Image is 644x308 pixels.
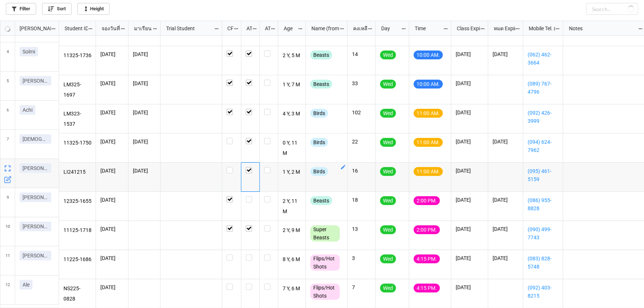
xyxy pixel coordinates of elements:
div: 11:00 AM. [414,167,443,176]
p: [DATE] [456,255,483,262]
div: Class Expiration [452,24,480,32]
div: Wed [380,225,396,234]
p: [DATE] [100,138,124,145]
div: 4:15 PM. [414,284,440,293]
p: [PERSON_NAME] [23,194,48,201]
p: [DATE] [456,196,483,204]
div: จองวันที่ [97,24,121,32]
div: 2:00 PM. [414,196,440,205]
div: ATK [261,24,271,32]
div: Birds [310,109,328,118]
p: [DATE] [100,167,124,174]
div: Age [279,24,298,32]
a: Height [78,3,110,15]
p: Achi [23,106,32,114]
div: [PERSON_NAME] Name [15,24,51,32]
a: (095) 461-5159 [528,167,558,183]
div: คงเหลือ (from Nick Name) [349,24,368,32]
div: Beasts [310,80,332,89]
p: 11325-1736 [63,51,92,61]
p: [DATE] [133,138,156,145]
div: Wed [380,255,396,263]
p: [DATE] [456,109,483,116]
p: [DATE] [100,196,124,204]
a: (062) 462-3664 [528,51,558,67]
div: Super Beasts [310,225,340,242]
p: Solmi [23,48,35,55]
p: [DATE] [100,109,124,116]
div: Student ID (from [PERSON_NAME] Name) [60,24,88,32]
p: [PERSON_NAME] [23,165,48,172]
div: Wed [380,80,396,89]
span: 10 [6,217,10,246]
div: Flips/Hot Shots [310,284,340,300]
p: [DATE] [100,255,124,262]
p: 7 [352,284,371,291]
p: [DATE] [456,80,483,87]
p: [DATE] [456,225,483,233]
div: Mobile Tel. (from Nick Name) [524,24,555,32]
div: Day [377,24,401,32]
div: Beasts [310,51,332,59]
div: Birds [310,138,328,147]
a: (092) 426-3999 [528,109,558,125]
p: [PERSON_NAME] [23,252,48,259]
div: 11:00 AM. [414,109,443,118]
a: (083) 828-5748 [528,255,558,271]
p: [DATE] [100,225,124,233]
div: Flips/Hot Shots [310,255,340,271]
p: 102 [352,109,371,116]
p: 7 Y, 6 M [283,284,302,294]
div: Time [410,24,443,32]
p: 18 [352,196,371,204]
a: (090) 499-7743 [528,225,558,242]
p: NS225-0828 [63,284,92,304]
p: [DATE] [133,109,156,116]
p: 2 Y, 5 M [283,51,302,61]
p: 13 [352,225,371,233]
p: [DATE] [456,138,483,145]
div: 11:00 AM. [414,138,443,147]
div: Notes [565,24,638,32]
div: มาเรียน [130,24,153,32]
p: [DATE] [456,51,483,58]
input: Search... [586,3,638,15]
div: Wed [380,109,396,118]
p: 1 Y, 7 M [283,80,302,90]
p: [DATE] [493,196,519,204]
p: 11125-1718 [63,225,92,236]
div: ATT [242,24,252,32]
div: Wed [380,284,396,293]
p: 12325-1655 [63,196,92,207]
p: [PERSON_NAME] [23,77,48,84]
div: Wed [380,51,396,59]
span: 11 [6,246,10,275]
p: LM323-1537 [63,109,92,129]
span: 6 [7,101,9,129]
p: 11325-1750 [63,138,92,148]
p: [DATE] [456,167,483,174]
p: 14 [352,51,371,58]
span: 5 [7,72,9,100]
p: [DATE] [100,80,124,87]
p: [DATE] [493,255,519,262]
p: [DATE] [456,284,483,291]
div: 4:15 PM. [414,255,440,263]
p: [DATE] [493,138,519,145]
div: Wed [380,138,396,147]
p: [DATE] [133,51,156,58]
p: LI241215 [63,167,92,177]
div: grid [0,21,59,36]
div: Trial Student [162,24,214,32]
p: [DATE] [100,284,124,291]
a: (086) 955-8828 [528,196,558,212]
div: CF [223,24,234,32]
span: 7 [7,130,9,159]
span: 4 [7,42,9,71]
p: 11225-1686 [63,255,92,265]
div: Beasts [310,196,332,205]
p: 33 [352,80,371,87]
p: 16 [352,167,371,174]
p: 2 Y, 11 M [283,196,302,216]
div: 10:00 AM. [414,51,443,59]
